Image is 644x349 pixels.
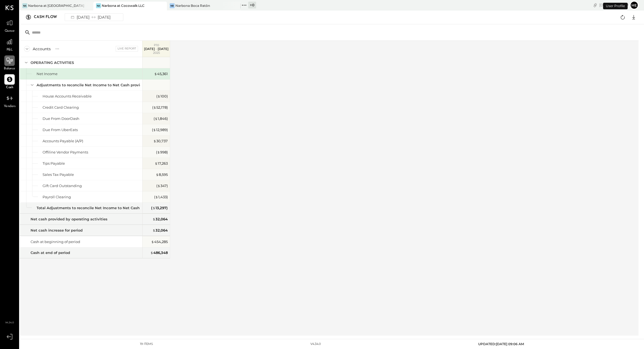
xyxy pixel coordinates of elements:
[154,194,168,200] div: ( 1,433 )
[4,66,15,71] span: Balance
[22,3,27,8] div: Na
[37,205,184,211] div: Total Adjustments to reconcile Net Income to Net Cash provided by operations:
[155,116,158,121] span: $
[170,3,175,8] div: NB
[43,150,88,155] div: Offiline Vendor Payments
[43,138,83,144] div: Accounts Payable (A/P)
[28,3,85,8] div: Narbona at [GEOGRAPHIC_DATA] LLC
[116,46,138,51] div: Live Report
[0,93,19,109] a: Vendors
[156,94,168,99] div: ( 100 )
[33,46,51,52] div: Accounts
[96,3,101,8] div: Na
[630,1,639,10] button: He
[140,342,153,346] div: 19 items
[153,105,156,110] span: $
[151,239,168,244] div: 454,285
[152,206,155,210] span: $
[156,172,168,177] div: 8,595
[157,94,160,98] span: $
[43,161,65,166] div: Tips Payable
[43,94,92,99] div: House Accounts Receivable
[144,47,169,51] p: [DATE] [DATE]
[7,48,13,52] span: P&L
[31,228,83,233] div: Net cash increase for period
[155,161,168,166] div: 17,263
[0,74,19,90] a: Cash
[37,82,174,88] div: Adjustments to reconcile Net Income to Net Cash provided by operations:
[65,13,123,21] button: [DATE][DATE]
[310,342,321,346] div: v 4.34.0
[154,43,159,47] span: P10
[43,172,74,177] div: Sales Tax Payable
[152,217,155,221] span: $
[150,250,168,255] div: 486,348
[175,3,210,8] div: Narbona Boca Ratōn
[5,29,15,34] span: Queue
[31,60,74,65] div: OPERATING ACTIVITIES
[154,116,168,121] div: ( 1,846 )
[151,239,154,244] span: $
[150,250,153,255] span: $
[248,2,256,8] div: + 0
[152,228,168,233] div: 32,064
[156,150,168,155] div: ( 998 )
[155,195,158,199] span: $
[153,51,160,55] span: 2025
[31,217,107,222] div: Net cash provided by operating activities
[153,139,156,143] span: $
[592,2,598,8] div: copy link
[152,105,168,110] div: ( 52,178 )
[34,13,62,22] div: Cash Flow
[153,138,168,144] div: 30,737
[43,183,82,188] div: Gift Card Outstanding
[4,104,16,109] span: Vendors
[156,47,157,51] span: -
[157,184,160,188] span: $
[154,72,157,76] span: $
[0,55,19,71] a: Balance
[102,3,145,8] div: Narbona at Cocowalk LLC
[68,14,113,21] div: [DATE] [DATE]
[43,194,71,200] div: Payroll Clearing
[155,161,158,165] span: $
[0,18,19,34] a: Queue
[156,183,168,188] div: ( 347 )
[43,127,78,132] div: Due From UberEats
[152,127,168,132] div: ( 12,989 )
[37,71,58,76] div: Net Income
[43,105,79,110] div: Credit Card Clearing
[603,3,628,9] div: User Profile
[478,342,524,346] span: UPDATED: [DATE] 09:06 AM
[154,71,168,76] div: 45,361
[43,116,79,121] div: Due From DoorDash
[152,228,155,232] span: $
[151,205,168,211] div: ( 13,297 )
[153,128,156,132] span: $
[31,239,80,244] div: Cash at beginning of period
[0,37,19,52] a: P&L
[156,172,159,177] span: $
[157,150,160,154] span: $
[6,85,13,90] span: Cash
[599,2,628,8] div: [DATE]
[31,250,70,255] div: Cash at end of period
[152,217,168,222] div: 32,064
